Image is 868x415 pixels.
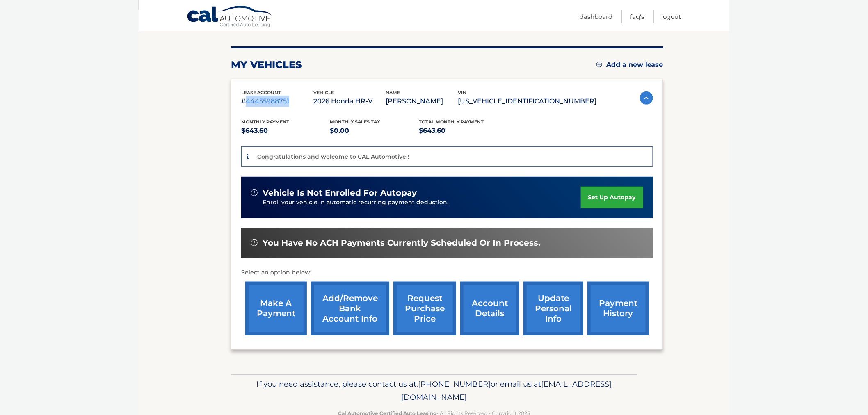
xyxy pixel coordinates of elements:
a: update personal info [523,282,583,335]
p: [US_VEHICLE_IDENTIFICATION_NUMBER] [458,96,596,107]
span: lease account [241,90,281,96]
span: name [386,90,400,96]
p: Select an option below: [241,268,653,278]
p: $643.60 [241,125,330,137]
a: Add/Remove bank account info [311,282,389,335]
a: Cal Automotive [187,5,273,29]
a: account details [460,282,519,335]
a: request purchase price [393,282,456,335]
img: alert-white.svg [251,239,258,246]
a: make a payment [245,282,307,335]
p: Congratulations and welcome to CAL Automotive!! [257,153,409,160]
p: $0.00 [330,125,419,137]
span: Monthly Payment [241,119,289,125]
p: If you need assistance, please contact us at: or email us at [236,378,632,404]
a: Add a new lease [596,61,663,69]
img: accordion-active.svg [640,91,653,105]
span: You have no ACH payments currently scheduled or in process. [263,238,540,248]
p: #44455988751 [241,96,313,107]
span: vin [458,90,466,96]
span: Total Monthly Payment [419,119,484,125]
a: FAQ's [630,10,644,23]
span: vehicle [313,90,334,96]
a: Logout [662,10,681,23]
span: vehicle is not enrolled for autopay [263,188,417,198]
p: $643.60 [419,125,508,137]
a: Dashboard [580,10,612,23]
a: set up autopay [581,187,643,208]
a: payment history [587,282,649,335]
p: [PERSON_NAME] [386,96,458,107]
p: 2026 Honda HR-V [313,96,386,107]
img: add.svg [596,62,602,67]
h2: my vehicles [231,59,302,71]
span: Monthly sales Tax [330,119,381,125]
span: [PHONE_NUMBER] [418,379,491,389]
img: alert-white.svg [251,189,258,196]
p: Enroll your vehicle in automatic recurring payment deduction. [263,198,581,207]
